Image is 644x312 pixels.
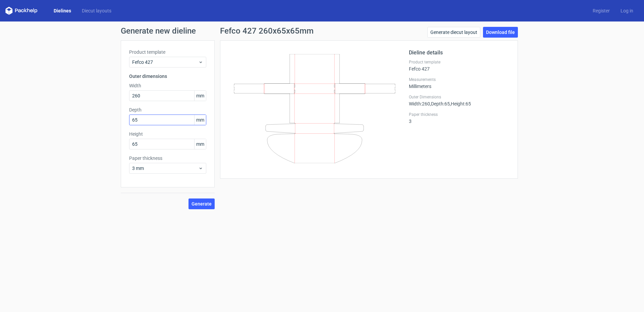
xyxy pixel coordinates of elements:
h3: Outer dimensions [129,73,206,80]
label: Outer Dimensions [409,94,509,100]
label: Paper thickness [129,155,206,162]
h1: Generate new dieline [121,27,523,35]
a: Diecut layouts [76,7,117,14]
label: Height [129,131,206,137]
label: Product template [129,49,206,55]
span: Width : 260 [409,101,430,106]
div: Fefco 427 [409,59,509,72]
a: Generate diecut layout [427,27,480,38]
label: Paper thickness [409,112,509,117]
span: 3 mm [132,165,198,172]
span: , Height : 65 [450,101,471,106]
div: 3 [409,112,509,124]
label: Measurements [409,77,509,82]
a: Download file [483,27,518,38]
a: Register [587,7,615,14]
span: mm [194,139,206,149]
span: mm [194,91,206,101]
span: Fefco 427 [132,59,198,65]
h2: Dieline details [409,49,509,57]
label: Width [129,82,206,89]
label: Depth [129,106,206,113]
label: Product template [409,59,509,65]
a: Log in [615,7,639,14]
button: Generate [189,198,215,209]
span: , Depth : 65 [430,101,450,106]
a: Dielines [48,7,76,14]
span: mm [194,115,206,125]
div: Millimeters [409,77,509,89]
h1: Fefco 427 260x65x65mm [220,27,314,35]
span: Generate [192,202,212,206]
